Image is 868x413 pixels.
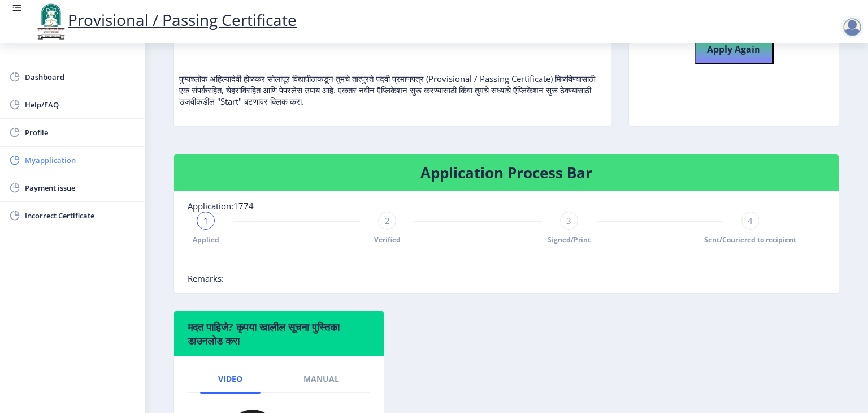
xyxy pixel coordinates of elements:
[188,273,224,284] span: Remarks:
[179,50,606,107] p: पुण्यश्लोक अहिल्यादेवी होळकर सोलापूर विद्यापीठाकडून तुमचे तात्पुरते पदवी प्रमाणपत्र (Provisional ...
[25,153,136,167] span: Myapplication
[188,164,825,182] h4: Application Process Bar
[566,215,571,226] span: 3
[707,43,761,55] b: Apply Again
[200,365,261,393] a: Video
[25,70,136,84] span: Dashboard
[25,181,136,195] span: Payment issue
[218,375,242,384] span: Video
[374,235,401,244] span: Verified
[385,215,390,226] span: 2
[193,235,219,244] span: Applied
[34,2,68,41] img: logo
[25,209,136,222] span: Incorrect Certificate
[748,215,753,226] span: 4
[548,235,591,244] span: Signed/Print
[285,365,357,393] a: Manual
[188,320,370,347] h6: मदत पाहिजे? कृपया खालील सूचना पुस्तिका डाउनलोड करा
[25,126,136,139] span: Profile
[25,98,136,111] span: Help/FAQ
[34,9,297,31] a: Provisional / Passing Certificate
[704,235,796,244] span: Sent/Couriered to recipient
[188,200,254,212] span: Application:1774
[303,375,339,384] span: Manual
[203,215,209,226] span: 1
[695,36,774,64] button: Apply Again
